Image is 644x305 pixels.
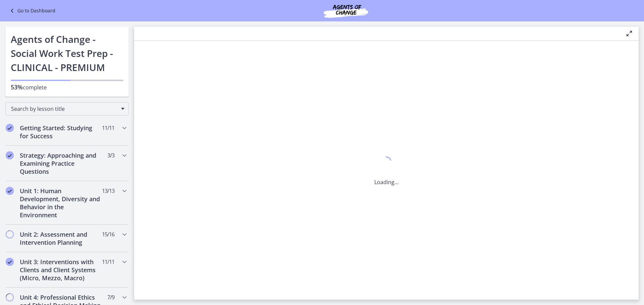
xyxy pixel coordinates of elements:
[20,151,102,175] h2: Strategy: Approaching and Examining Practice Questions
[107,151,114,159] span: 3 / 3
[6,187,14,195] i: Completed
[20,230,102,246] h2: Unit 2: Assessment and Intervention Planning
[102,258,114,266] span: 11 / 11
[6,151,14,159] i: Completed
[107,293,114,301] span: 7 / 9
[102,187,114,195] span: 13 / 13
[6,124,14,132] i: Completed
[20,124,102,140] h2: Getting Started: Studying for Success
[20,187,102,219] h2: Unit 1: Human Development, Diversity and Behavior in the Environment
[11,105,118,112] span: Search by lesson title
[374,178,398,186] p: Loading...
[20,258,102,282] h2: Unit 3: Interventions with Clients and Client Systems (Micro, Mezzo, Macro)
[11,83,23,91] span: 53%
[11,32,123,74] h1: Agents of Change - Social Work Test Prep - CLINICAL - PREMIUM
[8,7,55,15] a: Go to Dashboard
[5,102,129,116] div: Search by lesson title
[374,155,398,170] div: 1
[102,124,114,132] span: 11 / 11
[306,3,386,19] img: Agents of Change
[6,258,14,266] i: Completed
[11,83,123,91] p: complete
[102,230,114,238] span: 15 / 16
